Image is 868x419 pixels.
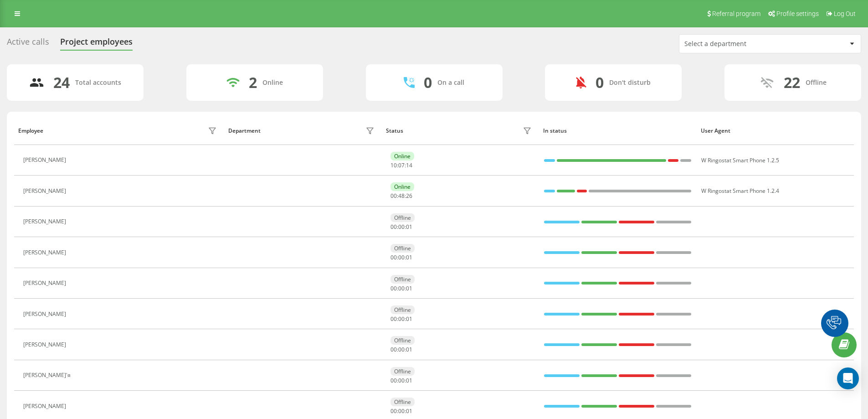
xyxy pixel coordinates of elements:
[390,398,415,406] div: Offline
[23,157,68,163] div: [PERSON_NAME]
[406,285,412,292] span: 01
[23,280,68,286] div: [PERSON_NAME]
[390,275,415,284] div: Offline
[784,74,800,91] div: 22
[53,74,70,91] div: 24
[406,407,412,415] span: 01
[23,403,68,409] div: [PERSON_NAME]
[390,223,397,231] span: 00
[609,79,651,87] div: Don't disturb
[398,407,405,415] span: 00
[390,161,397,169] span: 10
[398,377,405,384] span: 00
[398,223,405,231] span: 00
[390,224,412,230] div: : :
[398,346,405,353] span: 00
[390,378,412,384] div: : :
[249,74,257,91] div: 2
[398,315,405,323] span: 00
[386,128,403,134] div: Status
[834,10,856,17] span: Log Out
[596,74,604,91] div: 0
[23,249,68,256] div: [PERSON_NAME]
[7,37,49,51] div: Active calls
[262,79,283,87] div: Online
[23,372,73,378] div: [PERSON_NAME]'я
[228,128,261,134] div: Department
[390,408,412,414] div: : :
[424,74,432,91] div: 0
[712,10,760,17] span: Referral program
[390,285,412,292] div: : :
[406,253,412,261] span: 01
[390,336,415,345] div: Offline
[23,341,68,348] div: [PERSON_NAME]
[398,253,405,261] span: 00
[390,244,415,253] div: Offline
[390,162,412,169] div: : :
[390,407,397,415] span: 00
[437,79,464,87] div: On a call
[390,254,412,261] div: : :
[18,128,43,134] div: Employee
[390,253,397,261] span: 00
[390,213,415,222] div: Offline
[701,187,779,195] span: W Ringostat Smart Phone 1.2.4
[75,79,121,87] div: Total accounts
[390,305,415,314] div: Offline
[390,182,414,191] div: Online
[406,223,412,231] span: 01
[23,188,68,194] div: [PERSON_NAME]
[406,315,412,323] span: 01
[23,311,68,317] div: [PERSON_NAME]
[837,367,859,389] div: Open Intercom Messenger
[390,347,412,353] div: : :
[390,193,412,199] div: : :
[390,192,397,200] span: 00
[406,161,412,169] span: 14
[390,315,397,323] span: 00
[60,37,133,51] div: Project employees
[684,40,793,48] div: Select a department
[390,367,415,376] div: Offline
[390,285,397,292] span: 00
[390,377,397,384] span: 00
[398,192,405,200] span: 48
[406,346,412,353] span: 01
[398,161,405,169] span: 07
[390,346,397,353] span: 00
[406,192,412,200] span: 26
[406,377,412,384] span: 01
[701,156,779,164] span: W Ringostat Smart Phone 1.2.5
[806,79,827,87] div: Offline
[398,285,405,292] span: 00
[701,128,850,134] div: User Agent
[776,10,819,17] span: Profile settings
[390,152,414,160] div: Online
[390,316,412,322] div: : :
[23,218,68,225] div: [PERSON_NAME]
[543,128,692,134] div: In status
